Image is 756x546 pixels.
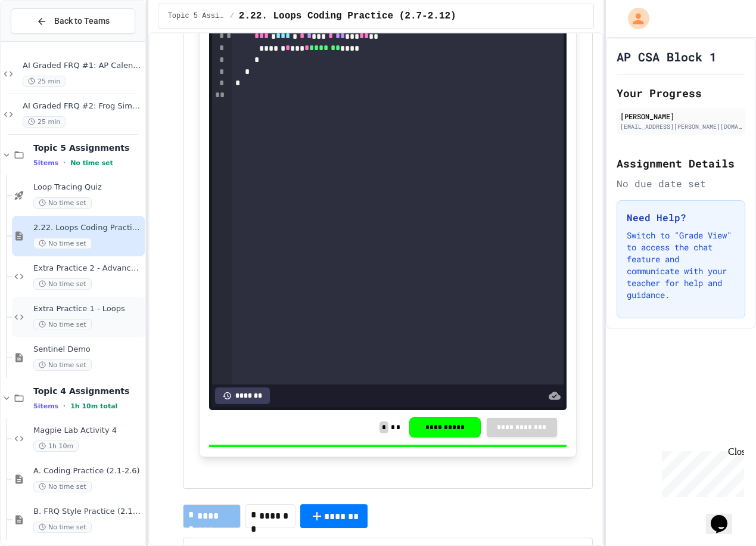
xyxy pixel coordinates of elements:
span: No time set [70,159,113,167]
span: No time set [33,238,92,249]
span: 2.22. Loops Coding Practice (2.7-2.12) [239,9,456,23]
div: [PERSON_NAME] [620,111,742,122]
h2: Your Progress [617,85,745,101]
span: Topic 5 Assignments [33,142,142,153]
div: My Account [615,5,652,32]
span: No time set [33,481,92,492]
span: Magpie Lab Activity 4 [33,426,142,436]
span: 25 min [23,116,66,128]
span: A. Coding Practice (2.1-2.6) [33,466,142,476]
span: No time set [33,197,92,209]
span: Back to Teams [54,15,110,27]
div: No due date set [617,176,745,191]
span: Sentinel Demo [33,345,142,355]
span: No time set [33,319,92,330]
span: B. FRQ Style Practice (2.1-2.6) [33,507,142,517]
span: • [63,158,66,167]
h2: Assignment Details [617,155,745,172]
span: 25 min [23,76,66,87]
span: Topic 5 Assignments [168,11,225,21]
span: AI Graded FRQ #2: Frog Simulation [23,101,142,111]
span: Topic 4 Assignments [33,386,142,396]
span: AI Graded FRQ #1: AP Calendar [23,61,142,71]
span: No time set [33,359,92,371]
span: No time set [33,278,92,290]
span: 1h 10m [33,440,79,452]
span: Extra Practice 1 - Loops [33,304,142,314]
span: No time set [33,522,92,533]
span: Extra Practice 2 - Advanced Loops [33,263,142,274]
button: Back to Teams [11,8,135,34]
div: Chat with us now!Close [5,5,82,76]
span: 1h 10m total [70,402,117,410]
h1: AP CSA Block 1 [617,48,717,65]
span: 2.22. Loops Coding Practice (2.7-2.12) [33,223,142,233]
span: • [63,401,66,411]
iframe: chat widget [706,498,744,534]
iframe: chat widget [657,446,744,497]
h3: Need Help? [627,210,735,225]
p: Switch to "Grade View" to access the chat feature and communicate with your teacher for help and ... [627,229,735,301]
span: Loop Tracing Quiz [33,182,142,193]
span: / [230,11,234,21]
span: 5 items [33,159,58,167]
div: [EMAIL_ADDRESS][PERSON_NAME][DOMAIN_NAME] [620,122,742,131]
span: 5 items [33,402,58,410]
